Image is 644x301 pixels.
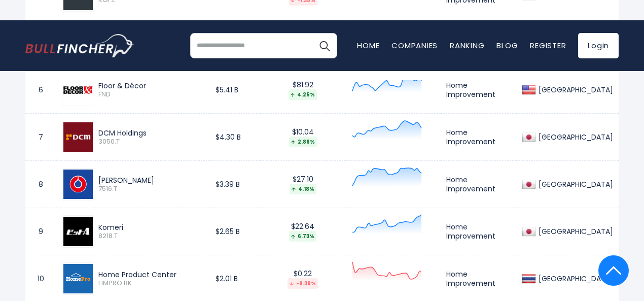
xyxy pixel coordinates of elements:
[63,217,93,246] img: 8218.T.png
[210,66,260,114] td: $5.41 B
[289,231,316,242] div: 6.73%
[441,19,516,66] td: Home Improvement
[98,270,204,279] div: Home Product Center
[25,34,134,57] a: Go to homepage
[98,176,204,185] div: [PERSON_NAME]
[266,269,340,289] div: $0.22
[25,161,56,208] td: 8
[391,40,438,51] a: Companies
[210,19,260,66] td: $5.51 B
[496,40,518,51] a: Blog
[312,33,337,58] button: Search
[357,40,379,51] a: Home
[441,161,516,208] td: Home Improvement
[98,81,204,90] div: Floor & Décor
[536,227,613,236] div: [GEOGRAPHIC_DATA]
[98,185,204,193] span: 7516.T
[290,184,316,194] div: 4.18%
[25,34,134,57] img: bullfincher logo
[289,137,317,147] div: 2.86%
[530,40,566,51] a: Register
[288,278,318,289] div: -8.39%
[25,66,56,114] td: 6
[63,264,93,293] img: HMPRO.BK.png
[98,138,204,146] span: 3050.T
[25,19,56,66] td: 5
[25,114,56,161] td: 7
[63,86,93,94] img: FND.png
[210,208,260,255] td: $2.65 B
[25,208,56,255] td: 9
[536,85,613,94] div: [GEOGRAPHIC_DATA]
[441,208,516,255] td: Home Improvement
[450,40,484,51] a: Ranking
[536,180,613,189] div: [GEOGRAPHIC_DATA]
[536,132,613,142] div: [GEOGRAPHIC_DATA]
[266,222,340,242] div: $22.64
[578,33,619,58] a: Login
[266,80,340,100] div: $81.92
[98,128,204,138] div: DCM Holdings
[63,170,93,199] img: 7516.T.png
[210,161,260,208] td: $3.39 B
[536,274,613,283] div: [GEOGRAPHIC_DATA]
[266,127,340,147] div: $10.04
[98,223,204,232] div: Komeri
[98,279,204,288] span: HMPRO.BK
[441,114,516,161] td: Home Improvement
[210,114,260,161] td: $4.30 B
[63,122,93,152] img: 3050.T.png
[441,66,516,114] td: Home Improvement
[98,232,204,241] span: 8218.T
[289,89,317,100] div: 4.25%
[266,175,340,194] div: $27.10
[98,90,204,99] span: FND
